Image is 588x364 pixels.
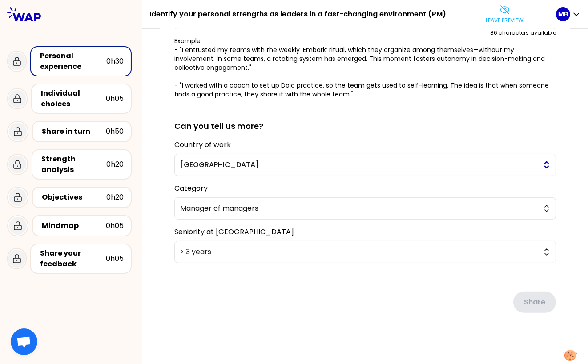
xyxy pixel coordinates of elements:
button: MB [556,7,581,21]
label: Seniority at [GEOGRAPHIC_DATA] [174,227,294,237]
button: > 3 years [174,241,556,263]
div: Personal experience [40,51,106,72]
p: Leave preview [486,17,524,24]
div: 0h05 [106,253,124,264]
div: Share your feedback [40,248,106,269]
div: Ouvrir le chat [11,328,37,355]
p: MB [558,10,568,19]
div: Share in turn [42,126,106,137]
div: 0h20 [106,159,124,170]
div: 0h20 [106,192,124,203]
div: Strength analysis [41,154,106,175]
div: Individual choices [41,88,106,109]
div: Mindmap [42,220,106,231]
div: 86 characters available [490,29,556,36]
button: Leave preview [482,1,527,28]
span: Manager of managers [180,203,538,214]
div: 0h05 [106,93,124,104]
label: Country of work [174,140,231,150]
p: Example: - "I entrusted my teams with the weekly ‘Embark’ ritual, which they organize among thems... [174,36,556,99]
button: Share [513,292,556,313]
button: Manager of managers [174,197,556,220]
div: 0h50 [106,126,124,137]
div: 0h30 [106,56,124,67]
div: Objectives [42,192,106,203]
h2: Can you tell us more? [174,106,556,132]
span: [GEOGRAPHIC_DATA] [180,160,538,170]
div: 0h05 [106,220,124,231]
button: [GEOGRAPHIC_DATA] [174,154,556,176]
label: Category [174,183,208,193]
span: > 3 years [180,247,538,257]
